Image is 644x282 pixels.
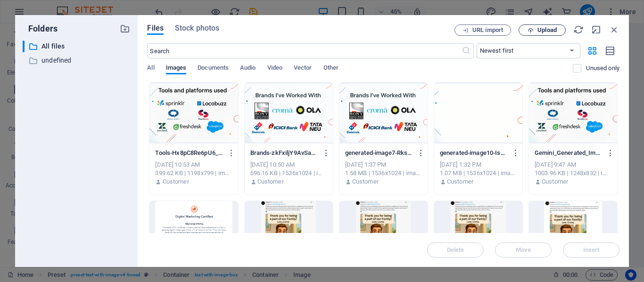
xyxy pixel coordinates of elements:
div: [DATE] 10:50 AM [250,161,327,169]
button: Upload [519,24,566,36]
p: Customer [542,177,568,186]
p: Customer [257,177,284,186]
p: generated-image7-RksGOWc-8lnaEaJEanGQqQ.png [345,149,413,157]
span: Other [323,62,339,75]
span: Vector [294,62,312,75]
div: [DATE] 1:32 PM [440,161,517,169]
div: [DATE] 10:53 AM [155,161,232,169]
div: 1.58 MB | 1536x1024 | image/png [345,169,422,177]
div: 696.16 KB | 1536x1024 | image/png [250,169,327,177]
div: 1.07 MB | 1536x1024 | image/png [440,169,517,177]
div: [DATE] 1:37 PM [345,161,422,169]
p: Brands-zkFxiljY9AvSaOBPItZsoQ.png [250,149,319,157]
p: Customer [163,177,189,186]
div: 399.62 KB | 1198x799 | image/png [155,169,232,177]
p: Customer [447,177,473,186]
i: Create new folder [120,24,130,34]
div: ​ [23,40,25,52]
p: undefined [41,55,113,66]
p: Gemini_Generated_Image_ka0smcka0smcka0s-HRSn1PM5q_8ikbNoSOZu7Q.png [535,149,603,157]
p: Tools-Hx8pC8Re6pU6_f1py60jvg.png [155,149,223,157]
span: Files [147,23,164,34]
p: All files [41,41,113,52]
span: Upload [537,27,557,33]
div: undefined [23,55,130,66]
div: [DATE] 9:47 AM [535,161,611,169]
input: Search [147,43,461,58]
span: Audio [240,62,256,75]
p: Folders [23,23,58,35]
span: Stock photos [175,23,219,34]
p: Displays only files that are not in use on the website. Files added during this session can still... [586,64,619,73]
p: generated-image10-IsmeymXElWWY-e-OH_slvw.png [440,149,508,157]
i: Reload [573,24,584,35]
span: All [147,62,154,75]
div: 1003.96 KB | 1248x832 | image/png [535,169,611,177]
button: URL import [454,24,511,36]
span: Video [267,62,282,75]
span: Documents [198,62,229,75]
span: Images [166,62,187,75]
i: Minimize [591,24,602,35]
p: Customer [352,177,379,186]
span: URL import [472,27,503,33]
i: Close [609,24,619,35]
